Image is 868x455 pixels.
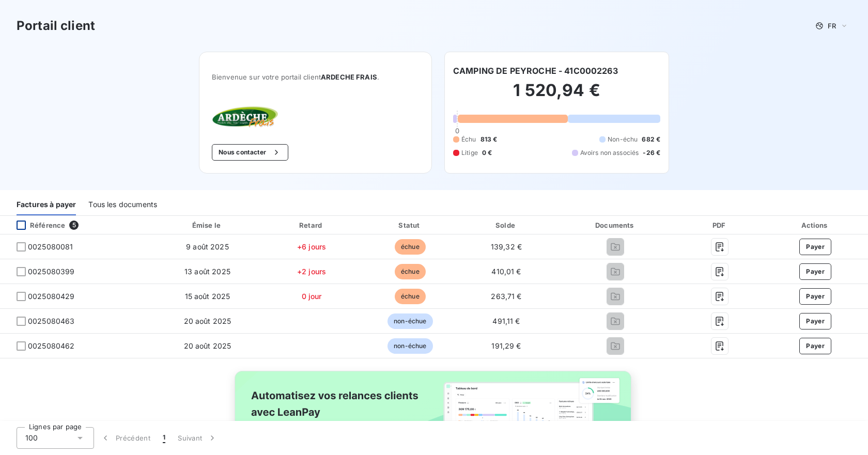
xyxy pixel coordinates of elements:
button: Payer [799,239,831,255]
img: Company logo [212,106,278,128]
button: 1 [157,427,172,449]
span: +6 jours [297,242,326,251]
div: PDF [679,220,761,230]
span: 20 août 2025 [184,317,231,325]
div: Documents [556,220,675,230]
span: +2 jours [297,267,326,276]
span: 682 € [642,135,660,144]
span: 0025080463 [28,316,75,326]
span: Litige [461,148,478,158]
h2: 1 520,94 € [453,80,660,111]
span: Bienvenue sur votre portail client . [212,73,419,81]
button: Payer [799,263,831,280]
button: Précédent [94,427,157,449]
span: 1 [163,433,165,443]
span: échue [395,264,426,279]
div: Solde [461,220,552,230]
span: Échu [461,135,476,144]
div: Retard [264,220,360,230]
span: ARDECHE FRAIS [321,73,377,81]
button: Payer [799,338,831,354]
span: non-échue [388,313,432,329]
div: Factures à payer [17,194,76,215]
button: Suivant [172,427,224,449]
span: -26 € [643,148,660,158]
span: 20 août 2025 [184,341,231,350]
h6: CAMPING DE PEYROCHE - 41C0002263 [453,65,618,77]
span: Non-échu [608,135,638,144]
button: Payer [799,313,831,330]
span: 5 [69,221,79,230]
span: 0025080399 [28,266,75,277]
div: Actions [765,220,866,230]
span: 15 août 2025 [185,292,230,301]
div: Émise le [155,220,259,230]
div: Statut [364,220,457,230]
span: non-échue [388,338,432,354]
span: 9 août 2025 [186,242,229,251]
span: 0025080462 [28,341,75,351]
h3: Portail client [17,17,95,35]
span: 0 € [482,148,492,158]
span: échue [395,239,426,255]
span: 813 € [481,135,498,144]
span: 139,32 € [491,242,522,251]
span: FR [828,22,836,30]
span: 0025080081 [28,242,73,252]
button: Payer [799,288,831,305]
span: 491,11 € [492,317,520,325]
span: 191,29 € [491,341,521,350]
span: 13 août 2025 [184,267,230,276]
span: 0025080429 [28,291,75,302]
button: Nous contacter [212,144,288,161]
div: Tous les documents [88,194,157,215]
span: 0 jour [302,292,322,301]
span: 263,71 € [491,292,521,301]
span: Avoirs non associés [580,148,639,158]
span: 100 [25,433,38,443]
span: 0 [455,127,459,135]
div: Référence [8,221,65,230]
span: échue [395,289,426,304]
span: 410,01 € [491,267,521,276]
